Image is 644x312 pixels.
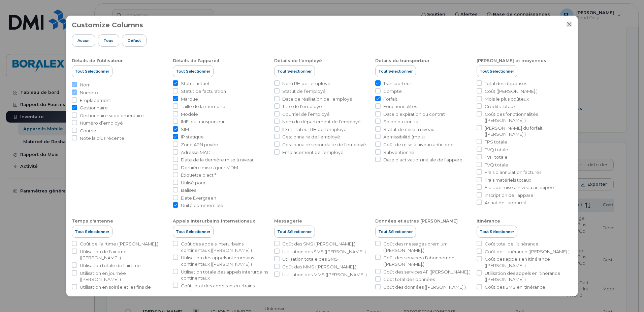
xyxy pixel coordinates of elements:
[173,226,214,238] button: Tout sélectionner
[485,88,538,95] span: Coût ([PERSON_NAME].)
[485,200,526,206] span: Achat de l’appareil
[485,147,508,153] span: TVQ totale
[375,65,416,77] button: Tout sélectionner
[181,157,255,163] span: Date de la dernière mise à niveau
[383,80,411,87] span: Transporteur
[181,241,268,253] span: Coût des appels interurbains continentaux ([PERSON_NAME].)
[282,134,340,140] span: Gestionnaire de l’employé
[485,249,570,255] span: Coût de l’itinérance ([PERSON_NAME].)
[173,218,255,224] div: Appels interurbains internationaux
[75,229,109,234] span: Tout sélectionner
[80,135,124,141] span: Note la plus récente
[485,154,508,160] span: TVH totale
[181,126,189,133] span: SIM
[181,180,205,186] span: Utilisé pour
[480,69,514,74] span: Tout sélectionner
[383,157,464,163] span: Date d’activation initiale de l’appareil
[282,96,352,102] span: Date de résiliation de l’employé
[80,249,167,261] span: Utilisation de l’airtime ([PERSON_NAME].)
[383,119,420,125] span: Solde du contrat
[375,226,416,238] button: Tout sélectionner
[383,134,425,140] span: Admissibilité (mois)
[173,58,219,64] div: Détails de l'appareil
[176,229,211,234] span: Tout sélectionner
[181,134,204,140] span: IP statique
[282,264,356,270] span: Coût des MMS ([PERSON_NAME].)
[485,177,531,183] span: Frais matériels totaux
[80,120,123,126] span: Numéro d’employé
[383,284,466,290] span: Coût des données ([PERSON_NAME].)
[485,241,539,247] span: Coût total de l’itinérance
[477,65,517,77] button: Tout sélectionner
[378,229,413,234] span: Tout sélectionner
[282,271,367,278] span: Utilisation des MMS ([PERSON_NAME].)
[477,218,500,224] div: Itinérance
[80,241,158,247] span: Coût de l’airtime ([PERSON_NAME].)
[80,105,108,111] span: Gestionnaire
[282,141,366,148] span: Gestionnaire secondaire de l’employé
[383,88,402,95] span: Compte
[485,80,527,87] span: Total des dépenses
[72,21,143,29] h3: Customize Columns
[282,126,347,133] span: ID utilisateur RH de l’employé
[477,226,517,238] button: Tout sélectionner
[375,58,430,64] div: Détails du transporteur
[383,126,434,133] span: Statut de mise à niveau
[274,218,302,224] div: Messagerie
[282,111,330,118] span: Courriel de l’employé
[181,283,268,295] span: Coût total des appels interurbains continentaux
[485,125,572,137] span: [PERSON_NAME] du forfait ([PERSON_NAME].)
[181,187,196,193] span: Balises
[383,269,471,275] span: Coût des services 411 ([PERSON_NAME].)
[485,139,507,145] span: TPS totale
[80,262,141,269] span: Utilisation totale de l’airtime
[274,65,315,77] button: Tout sélectionner
[77,38,90,43] span: Aucun
[485,284,572,296] span: Coût des SMS en itinérance ([PERSON_NAME].)
[181,80,209,87] span: Statut actuel
[72,218,113,224] div: Temps d'antenne
[181,149,210,156] span: Adresse MAC
[282,88,326,95] span: Statut de l’employé
[80,82,91,88] span: Nom
[383,241,471,253] span: Coût des messages premium ([PERSON_NAME].)
[282,249,366,255] span: Utilisation des SMS ([PERSON_NAME].)
[80,112,144,119] span: Gestionnaire supplémentaire
[282,80,330,87] span: Nom RH de l’employé
[378,69,413,74] span: Tout sélectionner
[485,162,508,168] span: TVQ totale
[383,111,445,118] span: Date d’expiration du contrat
[72,226,112,238] button: Tout sélectionner
[181,141,218,148] span: Zone APN privée
[485,103,516,110] span: Crédits totaux
[277,69,312,74] span: Tout sélectionner
[274,226,315,238] button: Tout sélectionner
[80,270,167,283] span: Utilisation en journée ([PERSON_NAME].)
[383,276,435,283] span: Coût total des données
[122,34,147,47] button: Défaut
[485,96,529,102] span: Mois le plus coûteux
[383,103,417,110] span: Fonctionnalités
[282,149,344,156] span: Emplacement de l’employé
[176,69,211,74] span: Tout sélectionner
[485,192,536,199] span: Inscription de l’appareil
[181,103,225,110] span: Taille de la mémoire
[181,88,226,95] span: Statut de facturation
[80,97,111,104] span: Emplacement
[485,184,554,191] span: Frais de mise à niveau anticipée
[181,255,268,267] span: Utilisation des appels interurbains continentaux ([PERSON_NAME].)
[282,256,338,262] span: Utilisation totale des SMS
[485,270,572,283] span: Utilisation des appels en itinérance ([PERSON_NAME].)
[181,202,223,209] span: Unité commerciale
[383,96,397,102] span: Forfait
[128,38,141,43] span: Défaut
[72,65,112,77] button: Tout sélectionner
[282,119,361,125] span: Nom du département de l’employé
[485,111,572,124] span: Coût des fonctionnalités ([PERSON_NAME].)
[282,241,355,247] span: Coût des SMS ([PERSON_NAME].)
[181,195,216,201] span: Date Evergreen
[277,229,312,234] span: Tout sélectionner
[485,169,541,176] span: Frais d’annulation facturés
[72,58,123,64] div: Détails de l'utilisateur
[72,34,95,47] button: Aucun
